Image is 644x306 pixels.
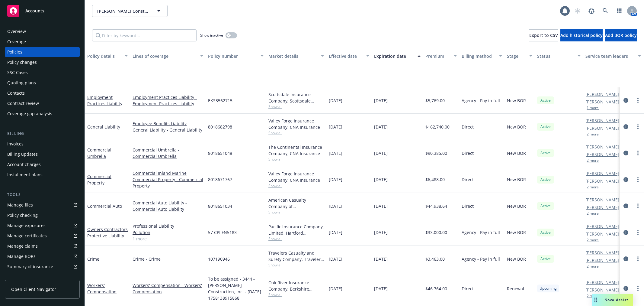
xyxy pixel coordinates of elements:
span: [DATE] [374,97,388,104]
a: [PERSON_NAME] [585,117,619,124]
a: Employment Practices Liability [87,94,122,106]
a: Start snowing [572,5,584,17]
span: Active [540,256,552,262]
span: New BOR [507,124,526,130]
div: Manage certificates [7,231,47,241]
div: Drag to move [592,294,600,306]
div: Lines of coverage [133,53,197,59]
span: 8018651048 [208,150,232,156]
span: Add BOR policy [605,32,637,38]
a: more [634,255,642,262]
a: Crime [87,256,99,262]
div: Manage claims [7,241,38,251]
a: [PERSON_NAME] [585,170,619,177]
span: Agency - Pay in full [462,97,500,104]
span: Upcoming [540,286,557,291]
button: 2 more [587,212,599,215]
span: $6,488.00 [425,176,445,183]
a: more [634,285,642,292]
a: Professional Liability [133,223,203,229]
div: Scottsdale Insurance Company, Scottsdale Insurance Company (Nationwide), Amwins [268,91,324,104]
span: $5,769.00 [425,97,445,104]
div: Oak River Insurance Company, Berkshire Hathaway Homestate Companies (BHHC) [268,279,324,292]
a: Switch app [613,5,625,17]
button: 1 more [587,106,599,110]
button: Billing method [459,49,505,63]
a: SSC Cases [5,68,80,77]
a: [PERSON_NAME] [585,144,619,150]
a: Commercial Auto [87,203,122,209]
span: $3,463.00 [425,256,445,262]
button: Market details [266,49,326,63]
span: Active [540,98,552,103]
a: Policy AI ingestions [5,272,80,282]
a: circleInformation [622,285,630,292]
a: Report a Bug [585,5,598,17]
div: Account charges [7,160,41,169]
a: [PERSON_NAME] [585,204,619,210]
a: [PERSON_NAME] [585,279,619,285]
span: 8018682798 [208,124,232,130]
button: 2 more [587,185,599,189]
a: Invoices [5,139,80,149]
span: Direct [462,203,474,209]
span: Direct [462,176,474,183]
span: $46,764.00 [425,285,447,292]
span: Renewal [507,285,524,292]
div: Installment plans [7,170,43,180]
a: circleInformation [622,255,630,262]
a: Commercial Inland Marine [133,170,203,176]
span: Show inactive [200,33,223,38]
a: Policy changes [5,57,80,67]
span: Active [540,124,552,129]
a: [PERSON_NAME] [585,125,619,131]
a: [PERSON_NAME] [585,99,619,105]
a: circleInformation [622,123,630,130]
a: Commercial Auto Liability - Commercial Auto Liability [133,200,203,212]
span: $33,000.00 [425,229,447,236]
button: 2 more [587,132,599,136]
span: 8018651034 [208,203,232,209]
button: Effective date [326,49,372,63]
button: Service team leaders [583,49,643,63]
a: Pollution [133,229,203,236]
a: Manage files [5,200,80,210]
span: Active [540,177,552,182]
span: $162,740.00 [425,124,450,130]
a: Contacts [5,88,80,98]
span: [DATE] [374,229,388,236]
div: Contacts [7,88,25,98]
a: Billing updates [5,149,80,159]
a: Employment Practices Liability - Employment Practices Liability [133,94,203,107]
span: [DATE] [329,256,342,262]
a: Policy checking [5,210,80,220]
a: Policies [5,47,80,57]
span: Show all [268,210,324,215]
a: more [634,97,642,104]
span: New BOR [507,203,526,209]
span: [DATE] [329,124,342,130]
div: Billing updates [7,149,38,159]
a: Accounts [5,2,80,19]
a: circleInformation [622,229,630,236]
a: Workers' Compensation - Workers' Compensation [133,282,203,295]
span: Direct [462,124,474,130]
span: Direct [462,285,474,292]
a: [PERSON_NAME] [585,287,619,293]
a: [PERSON_NAME] [585,178,619,184]
button: Add BOR policy [605,29,637,41]
div: SSC Cases [7,68,28,77]
span: EKS3562715 [208,97,232,104]
a: [PERSON_NAME] [585,231,619,237]
span: Direct [462,150,474,156]
div: Billing [5,131,80,137]
a: Workers' Compensation [87,282,117,295]
span: To be assigned - 3444 - [PERSON_NAME] Construction, Inc. - [DATE] 1758138915868 [208,276,264,301]
span: Add historical policy [560,32,603,38]
span: [PERSON_NAME] Construction, Inc. [97,8,149,14]
div: Policy checking [7,210,38,220]
span: 8018671767 [208,176,232,183]
button: [PERSON_NAME] Construction, Inc. [92,5,168,17]
span: 107190946 [208,256,230,262]
a: Employee Benefits Liability [133,120,203,127]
